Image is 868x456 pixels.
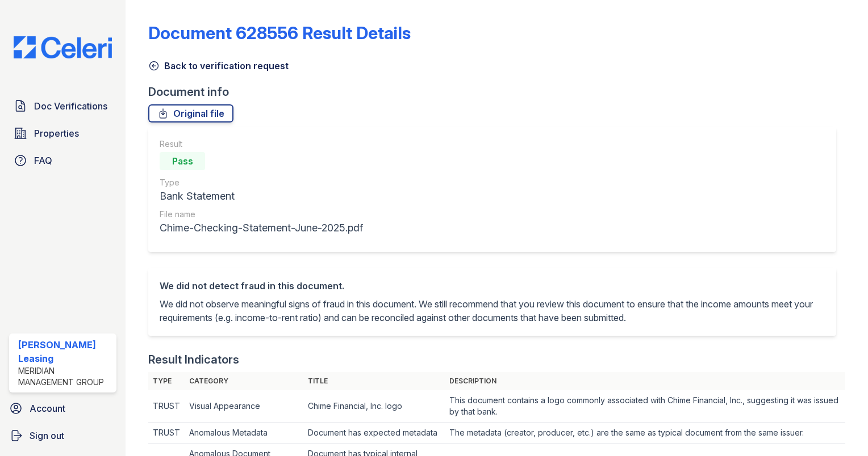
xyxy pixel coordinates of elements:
img: CE_Logo_Blue-a8612792a0a2168367f1c8372b55b34899dd931a85d93a1a3d3e32e68fde9ad4.png [5,36,121,58]
p: We did not observe meaningful signs of fraud in this document. We still recommend that you review... [160,297,825,324]
a: FAQ [9,149,116,172]
div: Type [160,177,363,188]
div: Pass [160,152,205,170]
td: Chime Financial, Inc. logo [303,390,445,423]
a: Account [5,397,121,420]
td: Visual Appearance [185,390,303,423]
td: The metadata (creator, producer, etc.) are the same as typical document from the same issuer. [445,423,845,444]
td: TRUST [148,390,185,423]
th: Description [445,372,845,390]
div: [PERSON_NAME] Leasing [18,338,112,365]
div: Chime-Checking-Statement-June-2025.pdf [160,220,363,236]
a: Back to verification request [148,59,289,73]
span: Properties [34,126,79,140]
a: Document 628556 Result Details [148,23,411,43]
th: Title [303,372,445,390]
th: Type [148,372,185,390]
span: Sign out [30,429,64,442]
span: FAQ [34,154,52,167]
th: Category [185,372,303,390]
div: Result Indicators [148,352,239,368]
span: Account [30,402,65,415]
td: This document contains a logo commonly associated with Chime Financial, Inc., suggesting it was i... [445,390,845,423]
a: Properties [9,122,116,145]
span: Doc Verifications [34,99,107,113]
td: TRUST [148,423,185,444]
div: Document info [148,84,845,100]
a: Sign out [5,424,121,447]
div: Bank Statement [160,188,363,204]
div: We did not detect fraud in this document. [160,279,825,293]
td: Anomalous Metadata [185,423,303,444]
div: Result [160,138,363,150]
td: Document has expected metadata [303,423,445,444]
a: Original file [148,104,233,123]
div: Meridian Management Group [18,365,112,388]
a: Doc Verifications [9,95,116,117]
div: File name [160,209,363,220]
